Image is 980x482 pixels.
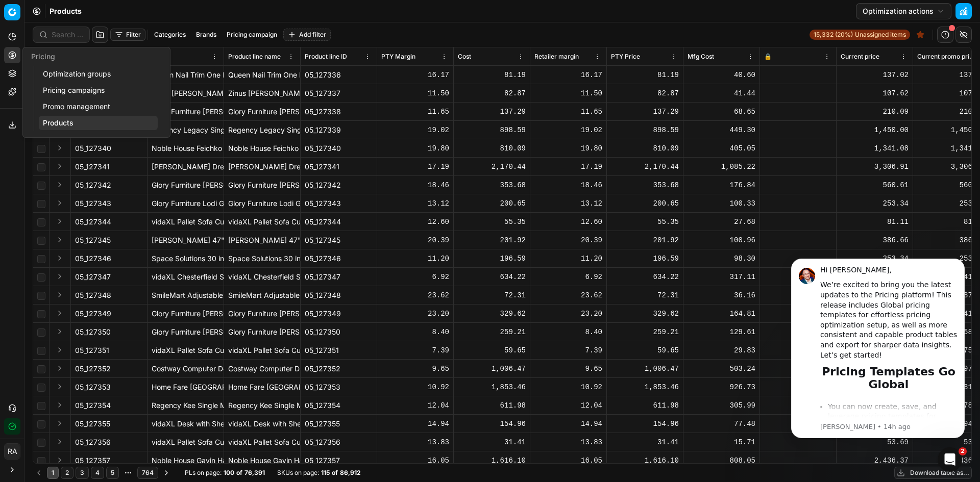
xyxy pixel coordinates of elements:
[959,447,967,455] span: 2
[152,437,219,447] div: vidaXL Pallet Sofa Cushions 3 pcs
[688,309,755,319] div: 164.81
[54,270,66,283] button: Expand
[305,327,373,337] div: 05_127350
[52,159,181,244] li: You can now create, save, and leverage pricing templates for entire Global Pricing Campaigns or t...
[688,198,755,209] div: 100.33
[855,31,906,39] span: Unassigned items
[75,162,110,172] span: 05_127341
[228,437,296,447] div: vidaXL Pallet Sofa Cushions 3 pcs
[841,125,909,135] div: 1,450.00
[75,419,110,429] span: 05_127355
[688,235,755,245] div: 100.96
[228,143,296,154] div: Noble House Feichko Velvet Tufted 3 Seater Sofa, Navy Blue, Espresso
[611,125,679,135] div: 898.59
[75,143,111,154] span: 05_127340
[152,419,219,429] div: vidaXL Desk with Shelves Engineered wood Home Office Work Storage Study Multi Colors
[458,419,526,429] div: 154.96
[611,290,679,300] div: 72.31
[39,67,158,81] a: Optimization groups
[611,143,679,154] div: 810.09
[841,143,909,154] div: 1,341.08
[50,6,82,16] nav: breadcrumb
[688,290,755,300] div: 36.16
[381,455,449,466] div: 16.05
[192,29,220,41] button: Brands
[458,272,526,282] div: 634.22
[841,217,909,227] div: 81.11
[611,88,679,98] div: 82.87
[688,180,755,190] div: 176.84
[47,467,59,479] button: 1
[534,125,602,135] div: 19.02
[305,107,373,117] div: 05_127338
[54,436,66,448] button: Expand
[611,53,640,61] span: PTY Price
[228,364,296,374] div: Costway Computer Desk w/ Printer Shelf Stand Rolling Laptop Home Office Study Table
[611,382,679,392] div: 1,853.46
[305,290,373,300] div: 05_127348
[305,180,373,190] div: 05_127342
[458,382,526,392] div: 1,853.46
[137,467,158,479] button: 764
[534,53,579,61] span: Retailer margin
[75,437,111,447] span: 05_127356
[75,198,111,209] span: 05_127343
[534,198,602,209] div: 13.12
[152,327,219,337] div: Glory Furniture [PERSON_NAME] G5450A-TB Twin Bed ( 2 Boxes) , Black
[458,235,526,245] div: 201.92
[54,362,66,374] button: Expand
[332,469,338,477] strong: of
[534,437,602,447] div: 13.83
[611,272,679,282] div: 634.22
[152,290,219,300] div: SmileMart Adjustable Armless Mid Back Office Chair, Set of 2, Dark Gray/White
[152,88,219,98] div: Zinus [PERSON_NAME] 41" Metal and Wood Platform Bed Frame, Twin
[688,143,755,154] div: 405.05
[228,53,281,61] span: Product line name
[458,53,471,61] span: Cost
[688,437,755,447] div: 15.71
[228,198,296,209] div: Glory Furniture Lodi G0407-QB-UP QUEEN BED , BLACK
[917,53,975,61] span: Current promo price
[75,400,111,411] span: 05_127354
[611,253,679,264] div: 196.59
[534,364,602,374] div: 9.65
[611,327,679,337] div: 259.21
[841,180,909,190] div: 560.61
[305,309,373,319] div: 05_127349
[458,455,526,466] div: 1,616.10
[381,364,449,374] div: 9.65
[381,272,449,282] div: 6.92
[54,215,66,227] button: Expand
[458,107,526,117] div: 137.29
[688,162,755,172] div: 1,085.22
[75,455,110,466] span: 05_127357
[534,217,602,227] div: 12.60
[305,364,373,374] div: 05_127352
[305,125,373,135] div: 05_127339
[688,217,755,227] div: 27.68
[776,243,980,454] iframe: Intercom notifications message
[611,309,679,319] div: 329.62
[228,309,296,319] div: Glory Furniture [PERSON_NAME] G3190C-QB2 Queen Bed , White
[61,467,73,479] button: 2
[152,364,219,374] div: Costway Computer Desk w/ Printer Shelf Stand Rolling Laptop Home Office Study Table
[534,235,602,245] div: 20.39
[152,400,219,411] div: Regency Kee Single Mobile Pedestal Desk
[841,107,909,117] div: 210.09
[244,469,265,477] strong: 76,391
[54,380,66,393] button: Expand
[688,70,755,80] div: 40.60
[236,469,242,477] strong: of
[534,272,602,282] div: 6.92
[381,419,449,429] div: 14.94
[5,444,20,459] span: RA
[381,143,449,154] div: 19.80
[534,419,602,429] div: 14.94
[381,70,449,80] div: 16.17
[534,180,602,190] div: 18.46
[152,70,219,80] div: Queen Nail Trim One Box Bed - Linen Beige
[381,180,449,190] div: 18.46
[381,327,449,337] div: 8.40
